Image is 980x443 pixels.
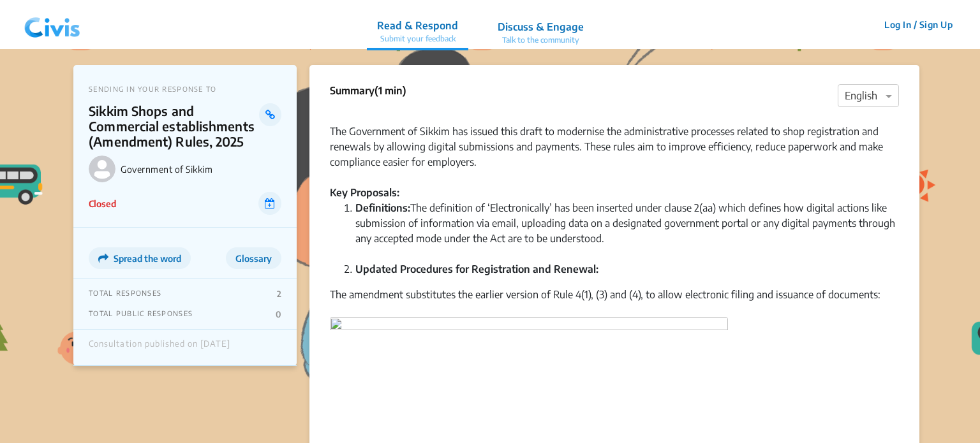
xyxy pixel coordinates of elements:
[498,19,584,34] p: Discuss & Engage
[89,289,161,299] p: TOTAL RESPONSES
[89,197,116,210] p: Closed
[375,84,406,97] span: (1 min)
[89,309,193,319] p: TOTAL PUBLIC RESPONSES
[377,33,458,45] p: Submit your feedback
[276,309,281,319] p: 0
[226,247,281,269] button: Glossary
[114,253,181,264] span: Spread the word
[89,103,259,149] p: Sikkim Shops and Commercial establishments (Amendment) Rules, 2025
[19,6,85,44] img: navlogo.png
[89,156,115,182] img: Government of Sikkim logo
[89,85,281,93] p: SENDING IN YOUR RESPONSE TO
[330,287,899,317] div: The amendment substitutes the earlier version of Rule 4(1), (3) and (4), to allow electronic fili...
[277,289,281,299] p: 2
[355,263,598,275] strong: Updated Procedures for Registration and Renewal:
[355,200,899,261] li: The definition of ‘Electronically’ has been inserted under clause 2(aa) which defines how digital...
[876,15,961,34] button: Log In / Sign Up
[355,201,410,214] strong: Definitions:
[89,247,191,269] button: Spread the word
[330,186,399,199] strong: Key Proposals:
[330,108,899,170] div: The Government of Sikkim has issued this draft to modernise the administrative processes related ...
[235,253,272,264] span: Glossary
[330,83,406,98] p: Summary
[89,339,230,356] div: Consultation published on [DATE]
[377,18,458,33] p: Read & Respond
[498,34,584,46] p: Talk to the community
[121,164,281,175] p: Government of Sikkim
